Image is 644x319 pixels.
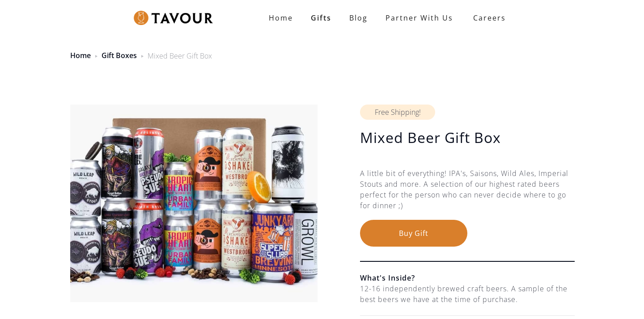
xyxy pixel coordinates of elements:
a: Gifts [302,9,340,27]
button: Buy Gift [360,220,467,247]
a: Gift Boxes [102,50,137,60]
h6: What's Inside? [360,273,575,283]
div: Mixed Beer Gift Box [148,50,212,61]
a: partner with us [377,9,462,27]
strong: Home [269,13,293,23]
a: Careers [462,5,513,30]
a: Home [260,9,302,27]
div: A little bit of everything! IPA's, Saisons, Wild Ales, Imperial Stouts and more. A selection of o... [360,168,575,220]
a: Home [70,50,91,60]
a: Blog [340,9,377,27]
div: 12-16 independently brewed craft beers. A sample of the best beers we have at the time of purchase. [360,283,575,305]
h1: Mixed Beer Gift Box [360,129,575,147]
div: Free Shipping! [360,105,435,120]
strong: Careers [473,9,506,27]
